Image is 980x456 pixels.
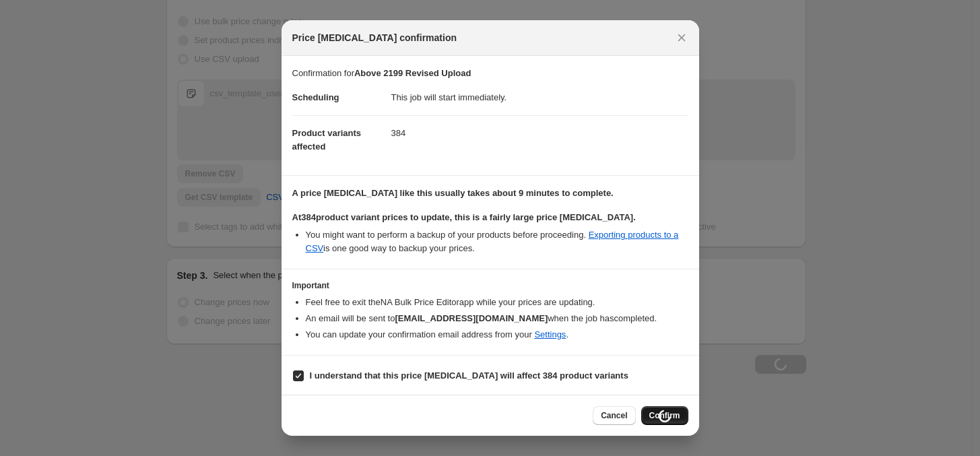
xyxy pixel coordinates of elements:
[672,28,691,47] button: Close
[292,128,362,152] span: Product variants affected
[292,31,457,44] span: Price [MEDICAL_DATA] confirmation
[306,312,688,325] li: An email will be sent to when the job has completed .
[306,296,688,309] li: Feel free to exit the NA Bulk Price Editor app while your prices are updating.
[306,228,688,255] li: You might want to perform a backup of your products before proceeding. is one good way to backup ...
[601,410,627,421] span: Cancel
[292,92,339,102] span: Scheduling
[310,370,628,381] b: I understand that this price [MEDICAL_DATA] will affect 384 product variants
[354,68,471,78] b: Above 2199 Revised Upload
[395,313,548,323] b: [EMAIL_ADDRESS][DOMAIN_NAME]
[306,328,688,341] li: You can update your confirmation email address from your .
[292,280,688,291] h3: Important
[292,212,636,222] b: At 384 product variant prices to update, this is a fairly large price [MEDICAL_DATA].
[593,406,635,425] button: Cancel
[292,188,614,198] b: A price [MEDICAL_DATA] like this usually takes about 9 minutes to complete.
[391,115,688,151] dd: 384
[292,67,688,80] p: Confirmation for
[534,329,566,339] a: Settings
[391,80,688,115] dd: This job will start immediately.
